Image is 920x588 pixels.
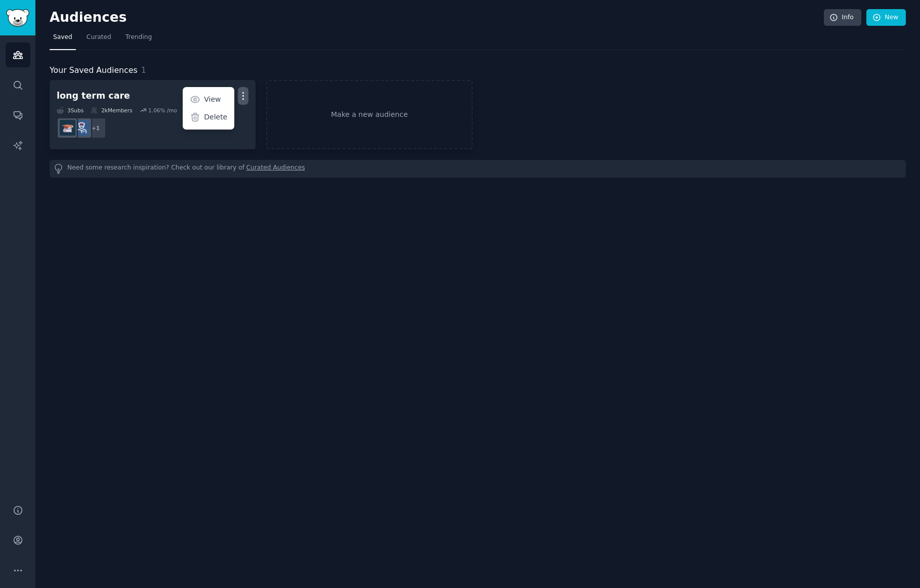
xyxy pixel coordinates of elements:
[50,29,76,50] a: Saved
[866,9,906,26] a: New
[50,160,906,178] div: Need some research inspiration? Check out our library of
[50,80,256,149] a: long term careViewDelete3Subs2kMembers1.06% /mo+1skillednursingnursinghome
[204,112,227,122] p: Delete
[266,80,472,149] a: Make a new audience
[185,89,233,110] a: View
[50,64,138,77] span: Your Saved Audiences
[85,117,106,139] div: + 1
[6,9,29,27] img: GummySearch logo
[83,29,115,50] a: Curated
[148,107,177,114] div: 1.06 % /mo
[53,33,72,42] span: Saved
[122,29,155,50] a: Trending
[204,94,221,105] p: View
[91,107,132,114] div: 2k Members
[57,107,83,114] div: 3 Sub s
[60,120,75,136] img: nursinghome
[824,9,861,26] a: Info
[74,120,90,136] img: skillednursing
[126,33,152,42] span: Trending
[50,10,824,26] h2: Audiences
[246,163,305,174] a: Curated Audiences
[87,33,111,42] span: Curated
[57,90,130,102] div: long term care
[141,65,146,75] span: 1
